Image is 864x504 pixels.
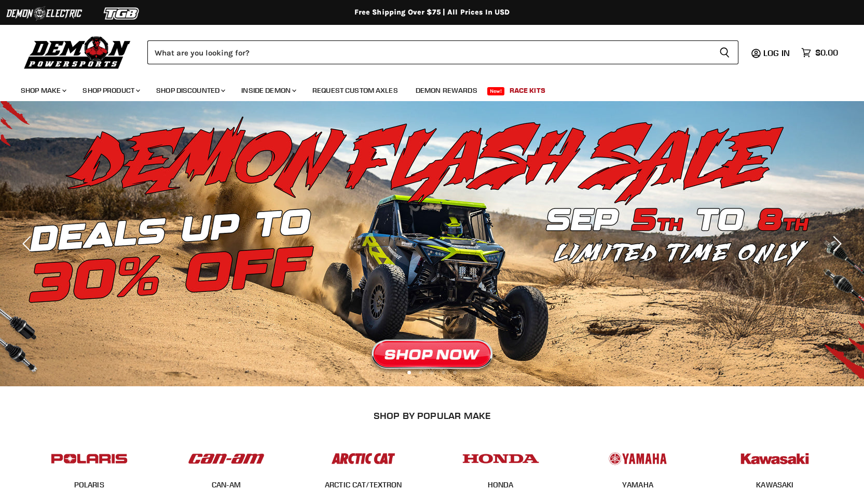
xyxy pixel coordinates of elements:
span: KAWASAKI [756,480,793,491]
span: CAN-AM [212,480,241,491]
img: POPULAR_MAKE_logo_3_027535af-6171-4c5e-a9bc-f0eccd05c5d6.jpg [323,443,404,474]
button: Search [711,40,738,64]
a: Race Kits [502,80,553,101]
a: CAN-AM [212,480,241,489]
li: Page dot 3 [430,371,434,374]
li: Page dot 4 [442,371,445,374]
li: Page dot 2 [419,371,422,374]
a: Shop Make [13,80,73,101]
input: Search [147,40,711,64]
a: $0.00 [796,45,843,60]
img: Demon Powersports [21,34,134,71]
button: Next [825,233,846,254]
span: ARCTIC CAT/TEXTRON [325,480,402,491]
span: POLARIS [74,480,104,491]
a: Log in [759,48,796,58]
a: Demon Rewards [408,80,485,101]
img: POPULAR_MAKE_logo_4_4923a504-4bac-4306-a1be-165a52280178.jpg [460,443,541,474]
h2: SHOP BY POPULAR MAKE [30,410,834,421]
div: Free Shipping Over $75 | All Prices In USD [17,8,847,17]
a: HONDA [488,480,514,489]
a: Request Custom Axles [305,80,406,101]
a: ARCTIC CAT/TEXTRON [325,480,402,489]
form: Product [147,40,738,64]
a: Inside Demon [234,80,303,101]
ul: Main menu [13,76,835,101]
img: POPULAR_MAKE_logo_1_adc20308-ab24-48c4-9fac-e3c1a623d575.jpg [186,443,267,474]
a: YAMAHA [622,480,653,489]
li: Page dot 5 [453,371,457,374]
span: HONDA [488,480,514,491]
a: KAWASAKI [756,480,793,489]
button: Previous [18,233,39,254]
a: Shop Discounted [148,80,231,101]
span: New! [487,87,505,95]
span: YAMAHA [622,480,653,491]
span: Log in [763,48,790,58]
img: POPULAR_MAKE_logo_2_dba48cf1-af45-46d4-8f73-953a0f002620.jpg [49,443,130,474]
img: POPULAR_MAKE_logo_6_76e8c46f-2d1e-4ecc-b320-194822857d41.jpg [734,443,815,474]
span: $0.00 [815,48,838,58]
img: TGB Logo 2 [83,4,161,23]
a: Shop Product [75,80,146,101]
li: Page dot 1 [407,371,411,374]
a: POLARIS [74,480,104,489]
img: POPULAR_MAKE_logo_5_20258e7f-293c-4aac-afa8-159eaa299126.jpg [597,443,678,474]
img: Demon Electric Logo 2 [5,4,83,23]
